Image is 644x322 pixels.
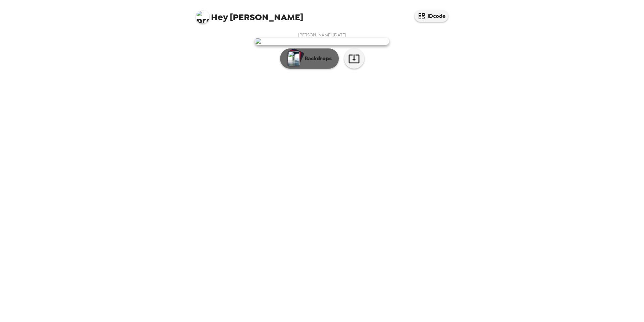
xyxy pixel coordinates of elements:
img: user [255,38,389,45]
button: Backdrops [280,48,339,69]
p: Backdrops [301,55,332,63]
span: [PERSON_NAME] [196,7,303,22]
img: profile pic [196,10,209,24]
span: Hey [211,11,228,23]
button: IDcode [415,10,448,22]
span: [PERSON_NAME] , [DATE] [298,32,346,38]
